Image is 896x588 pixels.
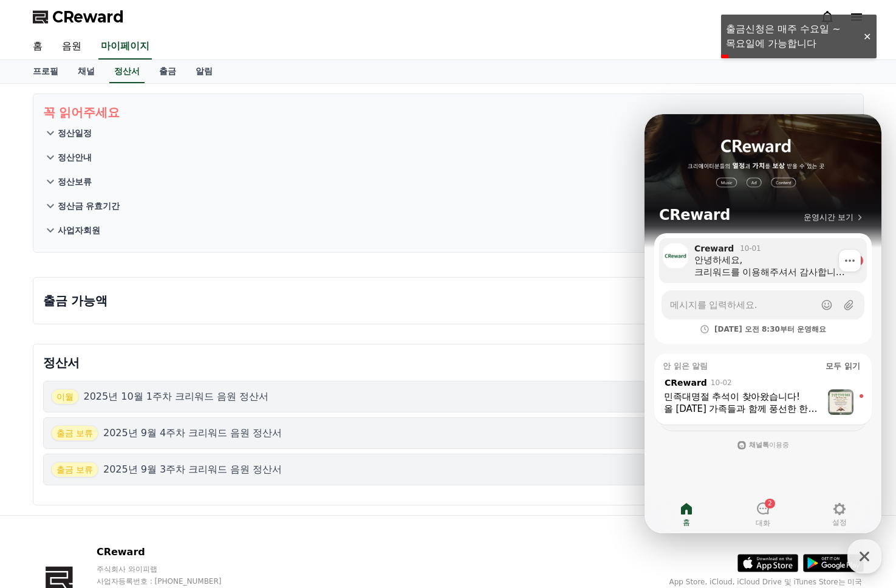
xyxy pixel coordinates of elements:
[33,7,124,27] a: CReward
[52,7,124,27] span: CReward
[43,381,853,412] button: 이월 2025년 10월 1주차 크리워드 음원 정산서
[58,224,100,236] p: 사업자회원
[58,176,92,188] p: 정산보류
[43,292,108,309] p: 출금 가능액
[103,462,282,477] p: 2025년 9월 3주차 크리워드 음원 정산서
[51,462,98,477] span: 출금 보류
[43,194,853,218] button: 정산금 유효기간
[43,169,853,194] button: 정산보류
[68,60,104,83] a: 채널
[58,127,92,139] p: 정산일정
[43,104,853,121] p: 꼭 읽어주세요
[51,389,79,405] span: 이월
[98,34,152,60] a: 마이페이지
[97,564,245,574] p: 주식회사 와이피랩
[645,114,881,533] iframe: Channel chat
[43,354,853,371] p: 정산서
[58,200,120,212] p: 정산금 유효기간
[109,60,145,83] a: 정산서
[103,426,282,440] p: 2025년 9월 4주차 크리워드 음원 정산서
[149,60,186,83] a: 출금
[51,425,98,441] span: 출금 보류
[43,121,853,145] button: 정산일정
[23,60,68,83] a: 프로필
[43,454,853,485] button: 출금 보류 2025년 9월 3주차 크리워드 음원 정산서
[52,34,91,60] a: 음원
[43,417,853,449] button: 출금 보류 2025년 9월 4주차 크리워드 음원 정산서
[58,151,92,163] p: 정산안내
[97,576,245,586] p: 사업자등록번호 : [PHONE_NUMBER]
[97,545,245,559] p: CReward
[43,145,853,169] button: 정산안내
[84,389,269,404] p: 2025년 10월 1주차 크리워드 음원 정산서
[43,218,853,242] button: 사업자회원
[186,60,222,83] a: 알림
[23,34,52,60] a: 홈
